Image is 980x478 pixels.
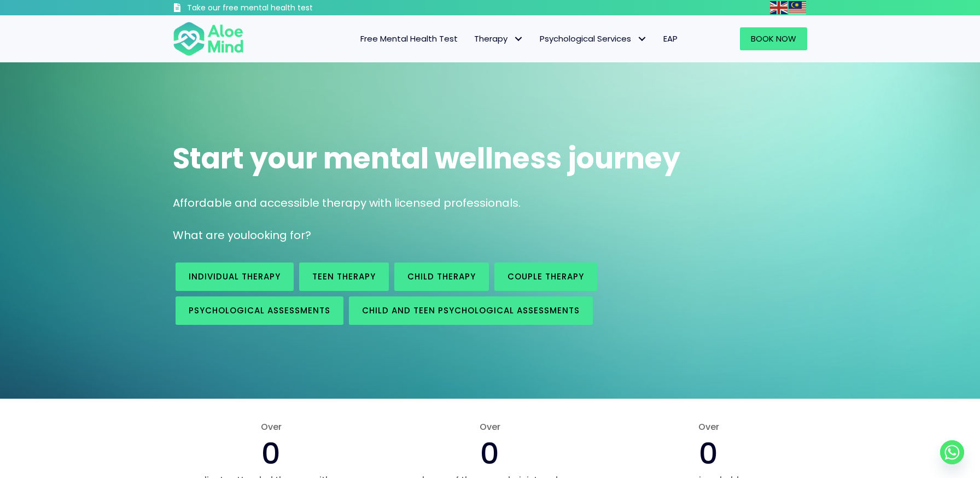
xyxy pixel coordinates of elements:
[352,27,466,50] a: Free Mental Health Test
[173,421,370,433] span: Over
[507,271,584,282] span: Couple therapy
[494,263,597,291] a: Couple therapy
[663,33,678,44] span: EAP
[610,421,807,433] span: Over
[187,3,371,14] h3: Take our free mental health test
[173,195,807,211] p: Affordable and accessible therapy with licensed professionals.
[789,1,807,14] a: Malay
[173,21,244,57] img: Aloe mind Logo
[173,138,680,178] span: Start your mental wellness journey
[480,433,499,474] span: 0
[474,33,523,44] span: Therapy
[699,433,718,474] span: 0
[258,27,686,50] nav: Menu
[261,433,281,474] span: 0
[299,263,389,291] a: Teen Therapy
[392,421,588,433] span: Over
[173,3,371,15] a: Take our free mental health test
[362,305,580,316] span: Child and Teen Psychological assessments
[655,27,686,50] a: EAP
[189,271,281,282] span: Individual therapy
[407,271,476,282] span: Child Therapy
[532,27,655,50] a: Psychological ServicesPsychological Services: submenu
[770,1,789,14] a: English
[770,1,787,14] img: en
[349,296,593,325] a: Child and Teen Psychological assessments
[510,31,526,47] span: Therapy: submenu
[247,228,311,243] span: looking for?
[312,271,376,282] span: Teen Therapy
[634,31,650,47] span: Psychological Services: submenu
[394,263,489,291] a: Child Therapy
[176,263,294,291] a: Individual therapy
[751,33,796,44] span: Book Now
[940,440,964,464] a: Whatsapp
[173,228,247,243] span: What are you
[789,1,806,14] img: ms
[176,296,343,325] a: Psychological assessments
[740,27,807,50] a: Book Now
[466,27,532,50] a: TherapyTherapy: submenu
[540,33,647,44] span: Psychological Services
[360,33,458,44] span: Free Mental Health Test
[189,305,330,316] span: Psychological assessments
